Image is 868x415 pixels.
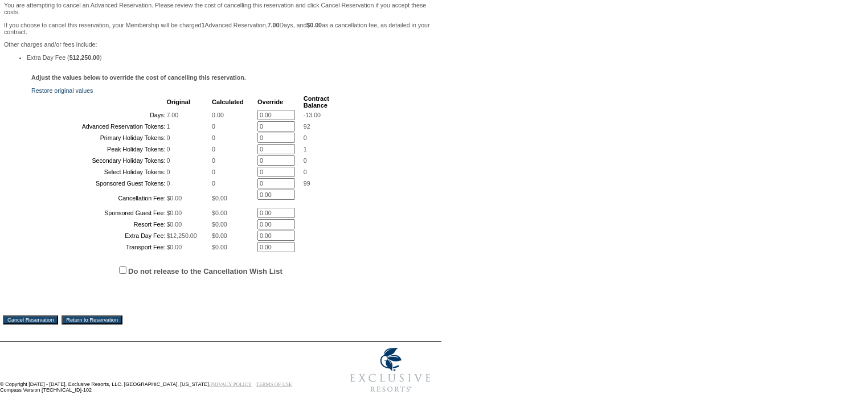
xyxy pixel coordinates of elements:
[212,195,227,202] span: $0.00
[166,123,170,130] span: 1
[27,54,437,61] li: Extra Day Fee ( )
[166,244,182,250] span: $0.00
[166,232,196,239] span: $12,250.00
[304,146,307,153] span: 1
[166,180,170,187] span: 0
[202,22,205,28] b: 1
[4,22,437,35] p: If you choose to cancel this reservation, your Membership will be charged Advanced Reservation, D...
[32,242,165,252] td: Transport Fee:
[32,190,165,207] td: Cancellation Fee:
[304,134,307,141] span: 0
[304,123,310,130] span: 92
[166,169,170,175] span: 0
[31,87,93,94] a: Restore original values
[212,134,215,141] span: 0
[306,22,322,28] b: $0.00
[32,155,165,166] td: Secondary Holiday Tokens:
[32,231,165,241] td: Extra Day Fee:
[212,157,215,164] span: 0
[212,98,244,105] b: Calculated
[4,2,437,15] p: You are attempting to cancel an Advanced Reservation. Please review the cost of cancelling this r...
[166,209,182,216] span: $0.00
[166,157,170,164] span: 0
[32,178,165,188] td: Sponsored Guest Tokens:
[210,381,252,387] a: PRIVACY POLICY
[3,315,58,324] input: Cancel Reservation
[32,208,165,218] td: Sponsored Guest Fee:
[166,146,170,153] span: 0
[32,110,165,120] td: Days:
[256,381,292,387] a: TERMS OF USE
[166,221,182,228] span: $0.00
[212,232,227,239] span: $0.00
[257,98,283,105] b: Override
[304,169,307,175] span: 0
[166,134,170,141] span: 0
[268,22,280,28] b: 7.00
[128,267,282,276] label: Do not release to the Cancellation Wish List
[304,180,310,187] span: 99
[166,98,190,105] b: Original
[4,2,437,61] span: Other charges and/or fees include:
[212,221,227,228] span: $0.00
[32,133,165,143] td: Primary Holiday Tokens:
[31,74,246,81] b: Adjust the values below to override the cost of cancelling this reservation.
[166,195,182,202] span: $0.00
[62,315,122,324] input: Return to Reservation
[304,112,321,118] span: -13.00
[32,144,165,154] td: Peak Holiday Tokens:
[304,95,329,109] b: Contract Balance
[212,244,227,250] span: $0.00
[212,209,227,216] span: $0.00
[304,157,307,164] span: 0
[339,342,441,398] img: Exclusive Resorts
[212,146,215,153] span: 0
[212,123,215,130] span: 0
[212,112,224,118] span: 0.00
[32,219,165,229] td: Resort Fee:
[212,180,215,187] span: 0
[32,167,165,177] td: Select Holiday Tokens:
[69,54,100,61] b: $12,250.00
[32,121,165,132] td: Advanced Reservation Tokens:
[212,169,215,175] span: 0
[166,112,178,118] span: 7.00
